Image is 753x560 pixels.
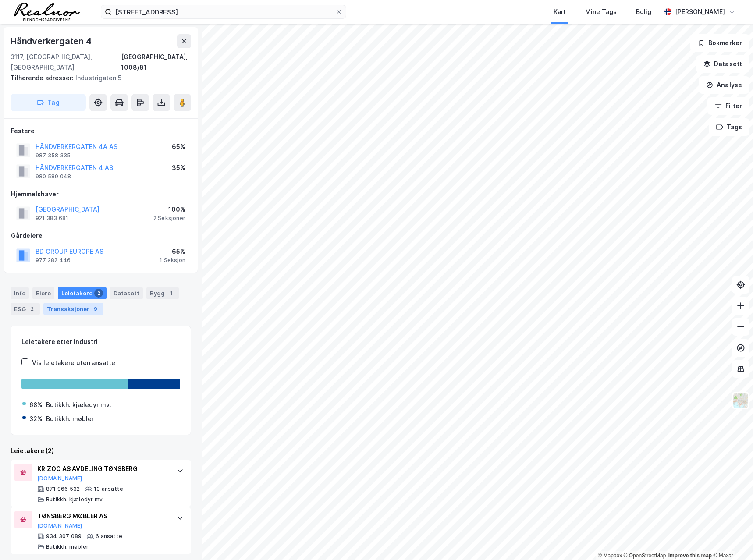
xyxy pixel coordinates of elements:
[46,486,80,493] div: 871 966 532
[585,7,617,17] div: Mine Tags
[37,475,82,482] button: [DOMAIN_NAME]
[675,7,725,17] div: [PERSON_NAME]
[636,7,651,17] div: Bolig
[624,553,666,559] a: OpenStreetMap
[29,400,43,410] div: 68%
[28,305,36,313] div: 2
[14,3,80,21] img: realnor-logo.934646d98de889bb5806.png
[58,287,107,299] div: Leietakere
[121,52,191,73] div: [GEOGRAPHIC_DATA], 1008/81
[732,392,749,409] img: Z
[11,303,40,315] div: ESG
[668,553,712,559] a: Improve this map
[11,189,191,199] div: Hjemmelshaver
[11,34,93,48] div: Håndverkergaten 4
[29,414,43,424] div: 32%
[699,76,749,94] button: Analyse
[696,55,749,73] button: Datasett
[598,553,622,559] a: Mapbox
[112,5,335,18] input: Søk på adresse, matrikkel, gårdeiere, leietakere eller personer
[153,215,185,222] div: 2 Seksjoner
[110,287,143,299] div: Datasett
[21,337,180,347] div: Leietakere etter industri
[36,173,71,180] div: 980 589 048
[11,230,191,241] div: Gårdeiere
[32,287,54,299] div: Eiere
[94,289,103,298] div: 2
[11,94,86,111] button: Tag
[167,289,175,298] div: 1
[709,518,753,560] iframe: Chat Widget
[11,287,29,299] div: Info
[146,287,179,299] div: Bygg
[46,400,111,410] div: Butikkh. kjæledyr mv.
[32,358,115,368] div: Vis leietakere uten ansatte
[91,305,100,313] div: 9
[46,496,104,503] div: Butikkh. kjæledyr mv.
[11,446,191,456] div: Leietakere (2)
[43,303,103,315] div: Transaksjoner
[690,34,749,52] button: Bokmerker
[709,518,753,560] div: Kontrollprogram for chat
[153,204,185,215] div: 100%
[94,486,123,493] div: 13 ansatte
[554,7,566,17] div: Kart
[11,73,184,83] div: Industrigaten 5
[36,152,71,159] div: 987 358 335
[172,142,185,152] div: 65%
[37,522,82,529] button: [DOMAIN_NAME]
[11,126,191,136] div: Festere
[160,257,185,264] div: 1 Seksjon
[46,543,89,550] div: Butikkh. møbler
[36,257,71,264] div: 977 282 446
[46,414,94,424] div: Butikkh. møbler
[96,533,122,540] div: 6 ansatte
[11,52,121,73] div: 3117, [GEOGRAPHIC_DATA], [GEOGRAPHIC_DATA]
[11,74,75,82] span: Tilhørende adresser:
[46,533,82,540] div: 934 307 089
[172,163,185,173] div: 35%
[160,246,185,257] div: 65%
[37,464,168,474] div: KRIZOO AS AVDELING TØNSBERG
[36,215,68,222] div: 921 383 681
[707,97,749,115] button: Filter
[37,511,168,521] div: TØNSBERG MØBLER AS
[709,118,749,136] button: Tags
